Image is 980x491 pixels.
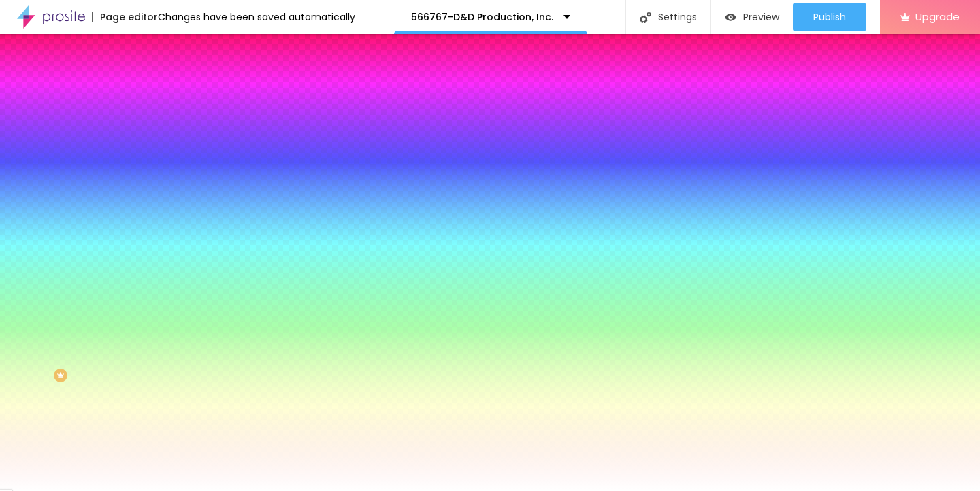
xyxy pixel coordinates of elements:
[725,12,736,23] img: view-1.svg
[411,12,553,22] p: 566767-D&D Production, Inc.
[711,3,793,31] button: Preview
[92,12,158,22] div: Page editor
[743,12,779,22] span: Preview
[640,12,651,23] img: Icone
[793,3,866,31] button: Publish
[158,12,355,22] div: Changes have been saved automatically
[813,12,846,22] span: Publish
[915,11,960,22] span: Upgrade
